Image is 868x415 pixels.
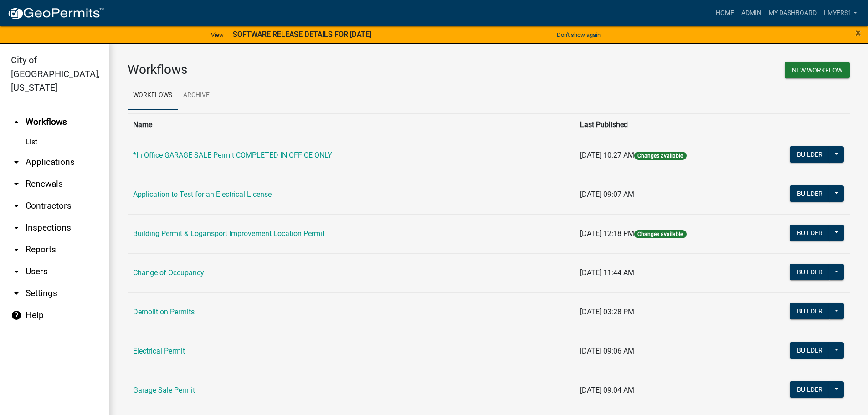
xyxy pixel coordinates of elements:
button: Builder [790,225,830,241]
strong: SOFTWARE RELEASE DETAILS FOR [DATE] [233,30,371,39]
a: Admin [738,5,765,22]
span: × [855,26,861,39]
a: My Dashboard [765,5,820,22]
i: arrow_drop_down [11,179,22,190]
i: arrow_drop_down [11,288,22,299]
i: help [11,310,22,321]
a: Building Permit & Logansport Improvement Location Permit [133,229,324,238]
span: [DATE] 03:28 PM [580,307,634,316]
i: arrow_drop_down [11,244,22,255]
button: Close [855,27,861,38]
a: Workflows [128,81,178,110]
span: Changes available [634,230,686,238]
th: Name [128,113,575,136]
a: lmyers1 [820,5,861,22]
a: Electrical Permit [133,347,185,355]
i: arrow_drop_up [11,117,22,128]
button: Don't show again [553,27,604,42]
span: [DATE] 09:07 AM [580,190,634,199]
button: New Workflow [785,62,850,78]
span: Changes available [634,152,686,160]
span: [DATE] 09:06 AM [580,347,634,355]
a: Home [712,5,738,22]
a: Application to Test for an Electrical License [133,190,272,199]
a: View [207,27,227,42]
a: Change of Occupancy [133,268,204,277]
span: [DATE] 10:27 AM [580,151,634,159]
i: arrow_drop_down [11,200,22,211]
button: Builder [790,381,830,398]
th: Last Published [575,113,750,136]
a: Archive [178,81,215,110]
span: [DATE] 11:44 AM [580,268,634,277]
span: [DATE] 12:18 PM [580,229,634,238]
button: Builder [790,146,830,163]
button: Builder [790,264,830,280]
button: Builder [790,303,830,319]
a: *In Office GARAGE SALE Permit COMPLETED IN OFFICE ONLY [133,151,332,159]
a: Demolition Permits [133,307,195,316]
i: arrow_drop_down [11,157,22,168]
button: Builder [790,342,830,359]
h3: Workflows [128,62,482,77]
i: arrow_drop_down [11,222,22,233]
button: Builder [790,185,830,202]
a: Garage Sale Permit [133,386,195,395]
span: [DATE] 09:04 AM [580,386,634,395]
i: arrow_drop_down [11,266,22,277]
